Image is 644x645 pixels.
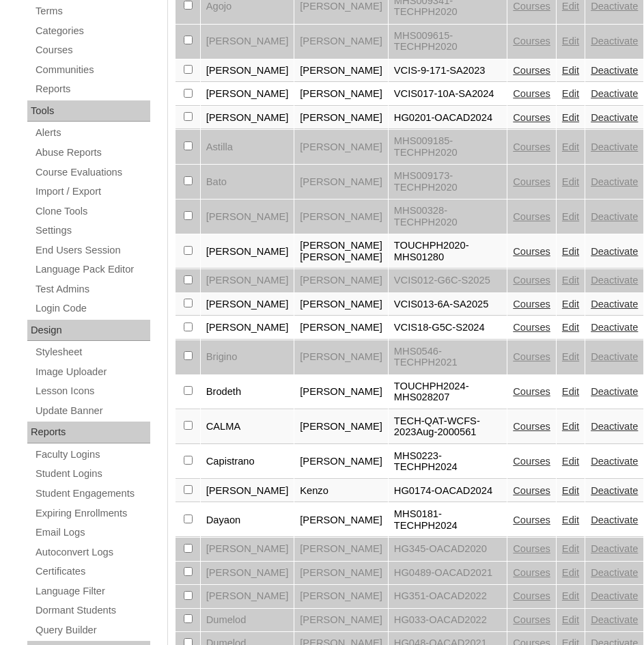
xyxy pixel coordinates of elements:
[34,61,150,79] a: Communities
[562,567,579,578] a: Edit
[562,386,579,397] a: Edit
[201,340,294,374] td: Brigino
[513,485,550,496] a: Courses
[513,421,550,432] a: Courses
[389,200,507,234] td: MHS00328-TECHPH2020
[294,293,388,316] td: [PERSON_NAME]
[34,42,150,59] a: Courses
[201,410,294,444] td: CALMA
[513,590,550,601] a: Courses
[513,614,550,625] a: Courses
[513,246,550,257] a: Courses
[201,130,294,164] td: Astilla
[591,614,638,625] a: Deactivate
[562,211,579,222] a: Edit
[389,503,507,537] td: MHS0181-TECHPH2024
[562,485,579,496] a: Edit
[562,421,579,432] a: Edit
[513,88,550,99] a: Courses
[34,602,150,619] a: Dormant Students
[591,65,638,76] a: Deactivate
[34,242,150,259] a: End Users Session
[294,609,388,632] td: [PERSON_NAME]
[201,585,294,608] td: [PERSON_NAME]
[201,562,294,585] td: [PERSON_NAME]
[201,538,294,561] td: [PERSON_NAME]
[389,130,507,164] td: MHS009185-TECHPH2020
[591,36,638,46] a: Deactivate
[294,445,388,479] td: [PERSON_NAME]
[34,524,150,541] a: Email Logs
[294,59,388,83] td: [PERSON_NAME]
[389,585,507,608] td: HG351-OACAD2022
[34,465,150,482] a: Student Logins
[34,124,150,141] a: Alerts
[389,293,507,316] td: VCIS013-6A-SA2025
[34,563,150,580] a: Certificates
[513,176,550,187] a: Courses
[201,165,294,199] td: Bato
[27,320,150,342] div: Design
[513,514,550,525] a: Courses
[34,164,150,181] a: Course Evaluations
[201,375,294,409] td: Brodeth
[562,322,579,333] a: Edit
[294,107,388,130] td: [PERSON_NAME]
[34,144,150,161] a: Abuse Reports
[513,141,550,152] a: Courses
[201,445,294,479] td: Capistrano
[389,234,507,269] td: TOUCHPH2020-MHS01280
[201,609,294,632] td: Dumelod
[389,59,507,83] td: VCIS-9-171-SA2023
[389,410,507,444] td: TECH-QAT-WCFS-2023Aug-2000561
[34,3,150,20] a: Terms
[591,176,638,187] a: Deactivate
[562,246,579,257] a: Edit
[389,25,507,59] td: MHS009615-TECHPH2020
[389,165,507,199] td: MHS009173-TECHPH2020
[591,351,638,362] a: Deactivate
[201,83,294,106] td: [PERSON_NAME]
[591,112,638,123] a: Deactivate
[389,562,507,585] td: HG0489-OACAD2021
[591,421,638,432] a: Deactivate
[34,622,150,639] a: Query Builder
[562,590,579,601] a: Edit
[591,246,638,257] a: Deactivate
[294,375,388,409] td: [PERSON_NAME]
[294,130,388,164] td: [PERSON_NAME]
[27,100,150,122] div: Tools
[389,340,507,374] td: MHS0546-TECHPH2021
[34,583,150,600] a: Language Filter
[294,585,388,608] td: [PERSON_NAME]
[562,65,579,76] a: Edit
[201,503,294,537] td: Dayaon
[34,505,150,522] a: Expiring Enrollments
[513,65,550,76] a: Courses
[294,165,388,199] td: [PERSON_NAME]
[513,1,550,12] a: Courses
[562,299,579,310] a: Edit
[591,590,638,601] a: Deactivate
[27,422,150,443] div: Reports
[513,36,550,46] a: Courses
[591,88,638,99] a: Deactivate
[34,446,150,463] a: Faculty Logins
[591,299,638,310] a: Deactivate
[34,485,150,502] a: Student Engagements
[389,107,507,130] td: HG0201-OACAD2024
[201,25,294,59] td: [PERSON_NAME]
[294,316,388,340] td: [PERSON_NAME]
[201,200,294,234] td: [PERSON_NAME]
[389,480,507,503] td: HG0174-OACAD2024
[389,375,507,409] td: TOUCHPH2024-MHS028207
[591,1,638,12] a: Deactivate
[34,363,150,381] a: Image Uploader
[389,269,507,292] td: VCIS012-G6C-S2025
[591,456,638,467] a: Deactivate
[34,544,150,561] a: Autoconvert Logs
[591,211,638,222] a: Deactivate
[562,141,579,152] a: Edit
[201,234,294,269] td: [PERSON_NAME]
[201,59,294,83] td: [PERSON_NAME]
